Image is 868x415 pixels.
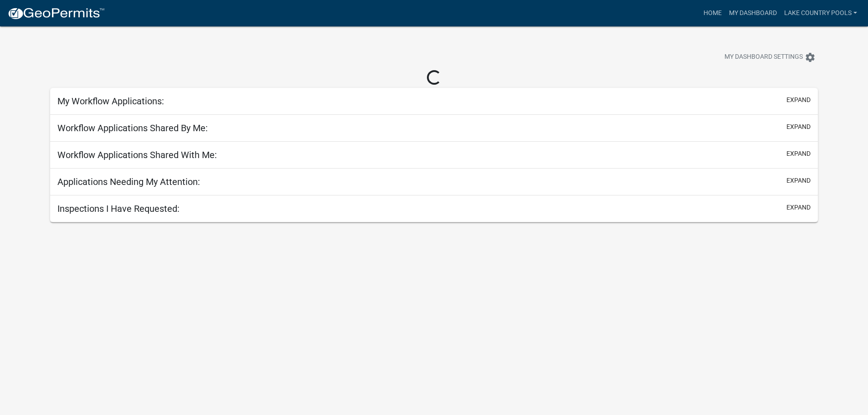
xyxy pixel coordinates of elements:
[786,95,811,105] button: expand
[717,48,823,66] button: My Dashboard Settingssettings
[805,52,816,63] i: settings
[57,203,180,214] h5: Inspections I Have Requested:
[724,52,803,63] span: My Dashboard Settings
[781,5,861,22] a: Lake Country Pools
[57,149,217,160] h5: Workflow Applications Shared With Me:
[786,122,811,132] button: expand
[57,123,208,133] h5: Workflow Applications Shared By Me:
[786,203,811,212] button: expand
[57,176,200,187] h5: Applications Needing My Attention:
[725,5,781,22] a: My Dashboard
[700,5,725,22] a: Home
[57,96,164,107] h5: My Workflow Applications:
[786,149,811,159] button: expand
[786,176,811,185] button: expand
